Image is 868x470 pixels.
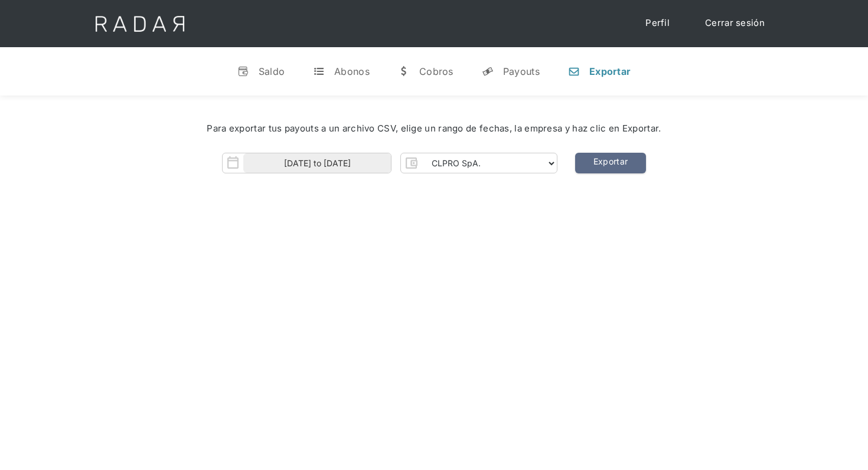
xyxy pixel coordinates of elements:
div: w [398,65,410,77]
div: Saldo [259,65,285,77]
div: Para exportar tus payouts a un archivo CSV, elige un rango de fechas, la empresa y haz clic en Ex... [35,122,833,136]
div: Exportar [589,65,631,77]
div: t [313,65,325,77]
form: Form [222,153,557,173]
a: Cerrar sesión [693,12,776,35]
div: n [568,65,580,77]
a: Exportar [575,153,646,173]
div: Cobros [419,65,453,77]
a: Perfil [634,12,681,35]
div: y [482,65,494,77]
div: Payouts [503,65,540,77]
div: Abonos [334,65,370,77]
div: v [237,65,249,77]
